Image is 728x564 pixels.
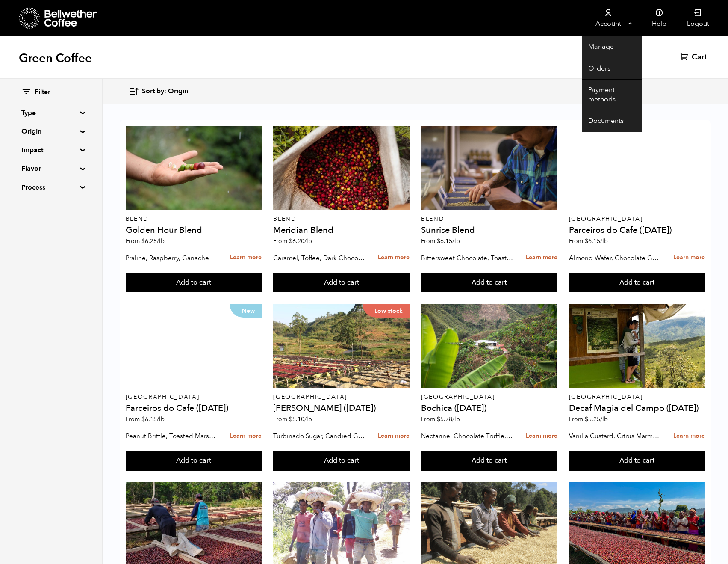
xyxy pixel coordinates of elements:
span: /lb [452,415,460,423]
span: From [273,415,312,423]
span: /lb [600,237,608,245]
bdi: 5.10 [289,415,312,423]
span: /lb [452,237,460,245]
span: /lb [157,415,165,423]
a: Learn more [230,249,262,267]
span: $ [437,237,440,245]
span: From [421,237,460,245]
h4: Golden Hour Blend [126,226,262,235]
a: New [126,304,262,388]
button: Add to cart [126,451,262,471]
p: Nectarine, Chocolate Truffle, Brown Sugar [421,430,514,442]
summary: Flavor [21,163,80,174]
span: /lb [304,415,312,423]
p: New [230,304,262,318]
button: Add to cart [273,273,410,293]
button: Add to cart [569,273,705,293]
a: Learn more [526,427,557,445]
h4: Sunrise Blend [421,226,557,235]
span: $ [289,415,292,423]
p: [GEOGRAPHIC_DATA] [126,394,262,400]
p: Low stock [363,304,410,318]
p: Turbinado Sugar, Candied Grapefruit, Spiced Plum [273,430,366,442]
button: Add to cart [421,451,557,471]
p: Vanilla Custard, Citrus Marmalade, Caramel [569,430,662,442]
p: [GEOGRAPHIC_DATA] [421,394,557,400]
button: Add to cart [273,451,410,471]
a: Learn more [378,427,410,445]
h4: Parceiros do Cafe ([DATE]) [126,404,262,413]
h4: Parceiros do Cafe ([DATE]) [569,226,705,235]
a: Orders [582,58,642,80]
a: Cart [680,52,709,62]
p: Praline, Raspberry, Ganache [126,252,218,264]
h4: Meridian Blend [273,226,410,235]
p: Almond Wafer, Chocolate Ganache, Bing Cherry [569,252,662,264]
bdi: 6.15 [437,237,460,245]
h1: Green Coffee [19,50,92,66]
p: Peanut Brittle, Toasted Marshmallow, Bittersweet Chocolate [126,430,218,442]
a: Learn more [230,427,262,445]
span: Sort by: Origin [142,87,188,96]
bdi: 6.20 [289,237,312,245]
span: /lb [157,237,165,245]
a: Learn more [526,249,557,267]
span: From [569,415,608,423]
summary: Type [21,108,80,118]
bdi: 5.78 [437,415,460,423]
p: Blend [421,216,557,222]
summary: Impact [21,145,80,155]
a: Manage [582,36,642,58]
p: [GEOGRAPHIC_DATA] [569,216,705,222]
p: [GEOGRAPHIC_DATA] [273,394,410,400]
span: From [273,237,312,245]
span: From [126,415,165,423]
button: Sort by: Origin [129,81,188,101]
span: From [421,415,460,423]
h4: Decaf Magia del Campo ([DATE]) [569,404,705,413]
h4: Bochica ([DATE]) [421,404,557,413]
a: Learn more [673,249,705,267]
button: Add to cart [126,273,262,293]
bdi: 6.25 [141,237,165,245]
a: Low stock [273,304,410,388]
span: $ [141,415,145,423]
span: /lb [600,415,608,423]
p: Bittersweet Chocolate, Toasted Marshmallow, Candied Orange, Praline [421,252,514,264]
span: From [569,237,608,245]
span: /lb [304,237,312,245]
summary: Process [21,182,80,193]
span: From [126,237,165,245]
p: Caramel, Toffee, Dark Chocolate [273,252,366,264]
span: Filter [35,88,50,97]
span: $ [585,415,588,423]
button: Add to cart [569,451,705,471]
span: $ [437,415,440,423]
button: Add to cart [421,273,557,293]
span: Cart [692,52,707,62]
summary: Origin [21,126,80,137]
a: Documents [582,110,642,132]
bdi: 5.25 [585,415,608,423]
h4: [PERSON_NAME] ([DATE]) [273,404,410,413]
span: $ [585,237,588,245]
a: Payment methods [582,80,642,110]
a: Learn more [378,249,410,267]
span: $ [289,237,292,245]
bdi: 6.15 [141,415,165,423]
span: $ [141,237,145,245]
p: Blend [126,216,262,222]
bdi: 6.15 [585,237,608,245]
p: Blend [273,216,410,222]
a: Learn more [673,427,705,445]
p: [GEOGRAPHIC_DATA] [569,394,705,400]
